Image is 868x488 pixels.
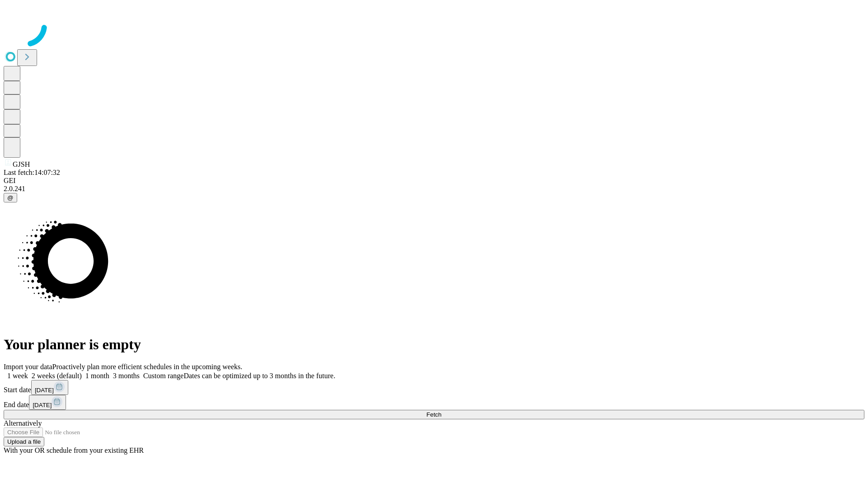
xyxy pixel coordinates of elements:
[184,372,335,380] span: Dates can be optimized up to 3 months in the future.
[33,402,52,408] span: [DATE]
[29,395,66,410] button: [DATE]
[4,395,864,410] div: End date
[4,380,864,395] div: Start date
[143,372,184,380] span: Custom range
[7,194,14,201] span: @
[113,372,140,380] span: 3 months
[4,437,44,446] button: Upload a file
[31,380,68,395] button: [DATE]
[4,410,864,419] button: Fetch
[4,185,864,193] div: 2.0.241
[52,363,242,371] span: Proactively plan more efficient schedules in the upcoming weeks.
[7,372,28,380] span: 1 week
[32,372,82,380] span: 2 weeks (default)
[4,419,42,427] span: Alternatively
[4,336,864,353] h1: Your planner is empty
[4,193,17,202] button: @
[426,411,441,418] span: Fetch
[4,446,144,454] span: With your OR schedule from your existing EHR
[35,387,54,394] span: [DATE]
[4,169,60,176] span: Last fetch: 14:07:32
[85,372,109,380] span: 1 month
[4,177,864,185] div: GEI
[13,160,30,168] span: GJSH
[4,363,52,371] span: Import your data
